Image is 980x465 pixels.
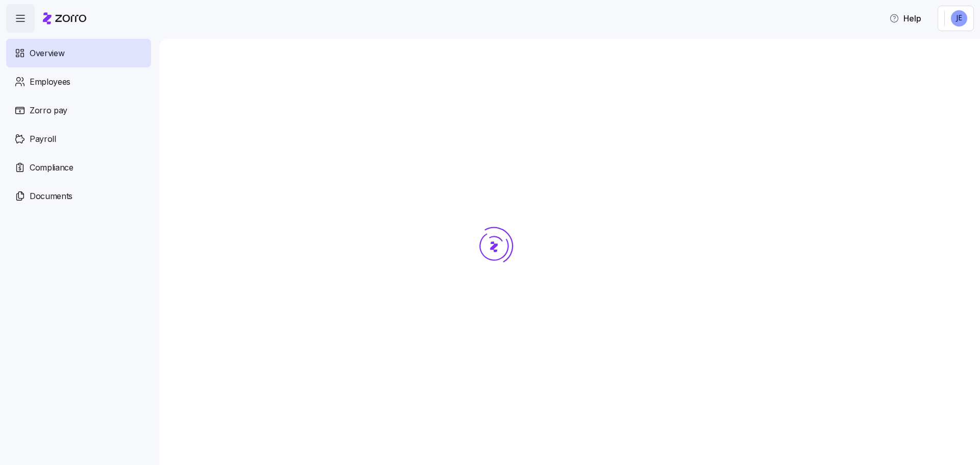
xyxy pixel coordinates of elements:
[30,104,67,117] span: Zorro pay
[30,161,73,174] span: Compliance
[881,8,929,29] button: Help
[6,153,151,182] a: Compliance
[6,67,151,96] a: Employees
[30,133,56,145] span: Payroll
[889,12,921,25] span: Help
[6,182,151,210] a: Documents
[6,125,151,153] a: Payroll
[30,76,70,88] span: Employees
[30,47,64,60] span: Overview
[30,190,72,203] span: Documents
[951,10,967,27] img: 53e158b0a6e4d576aaabe60d9f04b2f0
[6,96,151,125] a: Zorro pay
[6,39,151,67] a: Overview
